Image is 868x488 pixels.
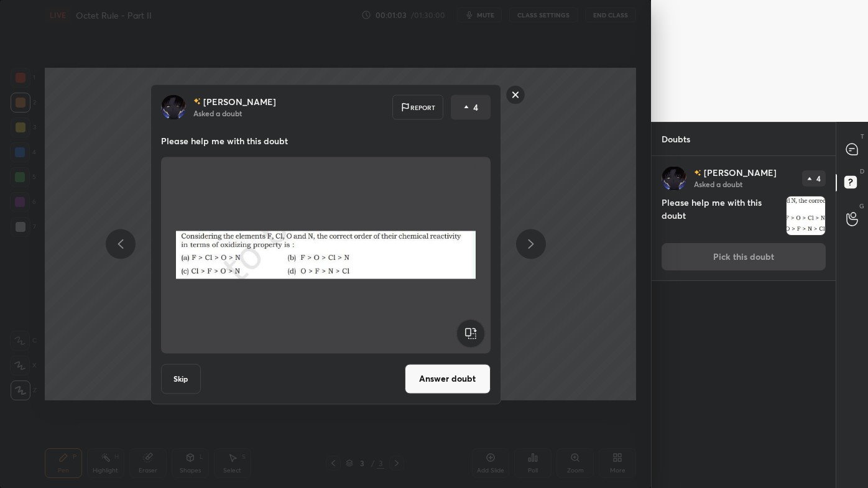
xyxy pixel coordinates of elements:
img: no-rating-badge.077c3623.svg [193,98,201,105]
p: 4 [473,101,478,113]
p: T [861,132,864,141]
p: [PERSON_NAME] [203,96,276,106]
p: Please help me with this doubt [161,134,491,147]
p: 4 [816,175,821,182]
div: grid [652,156,836,488]
p: Asked a doubt [193,108,242,117]
p: D [860,167,864,176]
button: Answer doubt [405,364,491,394]
p: G [859,201,864,211]
button: Skip [161,364,201,394]
p: Asked a doubt [694,179,742,189]
div: Report [392,94,443,119]
img: 17592392068YF28E.JPEG [787,196,825,235]
img: no-rating-badge.077c3623.svg [694,170,701,177]
p: Doubts [652,122,700,155]
h4: Please help me with this doubt [662,196,781,236]
img: 34859b3c06384f42a9f0498ed420d668.jpg [662,166,686,191]
img: 34859b3c06384f42a9f0498ed420d668.jpg [161,94,186,119]
img: 17592392068YF28E.JPEG [176,162,476,348]
p: [PERSON_NAME] [704,168,777,178]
